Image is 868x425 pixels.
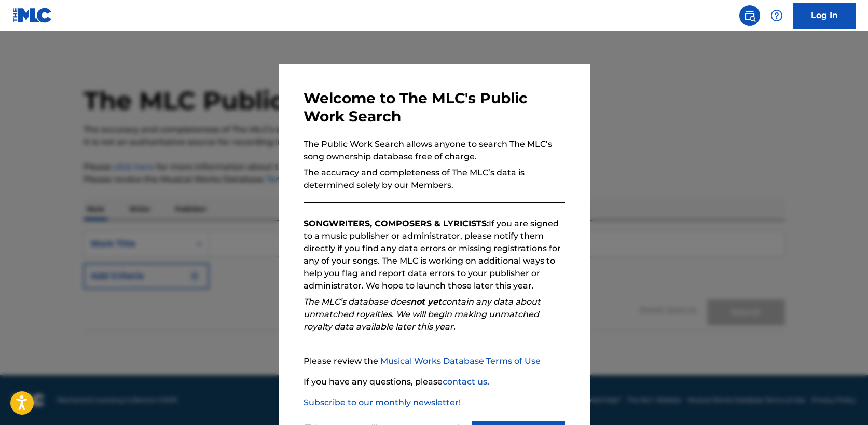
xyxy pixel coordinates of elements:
p: If you have any questions, please . [304,376,565,388]
img: MLC Logo [12,8,52,23]
img: search [743,9,756,22]
p: If you are signed to a music publisher or administrator, please notify them directly if you find ... [304,217,565,292]
div: Help [766,5,787,26]
strong: not yet [410,297,442,307]
strong: SONGWRITERS, COMPOSERS & LYRICISTS: [304,218,489,228]
em: The MLC’s database does contain any data about unmatched royalties. We will begin making unmatche... [304,297,541,332]
p: Please review the [304,355,565,367]
p: The Public Work Search allows anyone to search The MLC’s song ownership database free of charge. [304,138,565,163]
a: Musical Works Database Terms of Use [380,356,541,366]
p: The accuracy and completeness of The MLC’s data is determined solely by our Members. [304,167,565,191]
img: help [770,9,783,22]
a: Subscribe to our monthly newsletter! [304,397,461,407]
h3: Welcome to The MLC's Public Work Search [304,89,565,126]
a: contact us [443,377,487,387]
a: Log In [793,3,856,29]
a: Public Search [739,5,760,26]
